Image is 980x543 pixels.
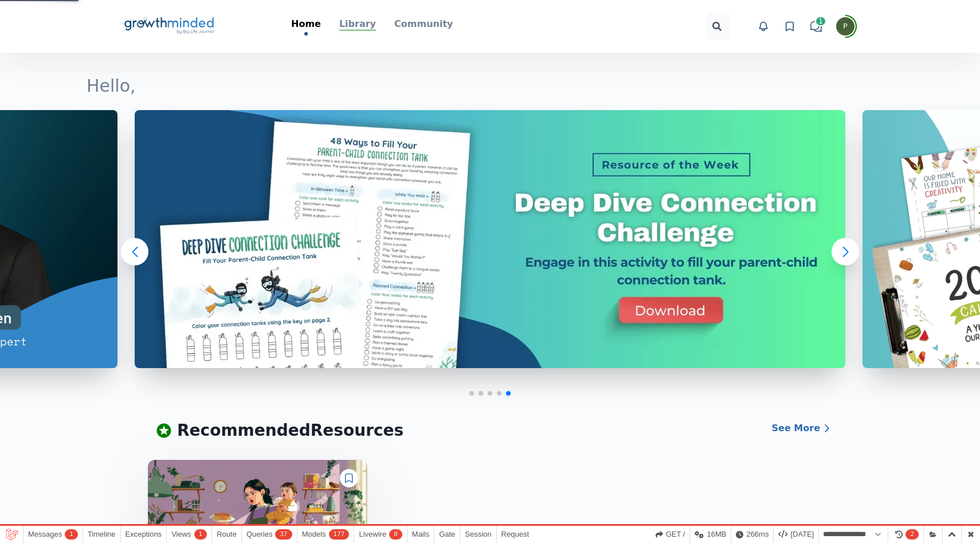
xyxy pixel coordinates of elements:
[389,529,402,540] span: 0
[87,76,893,96] h1: Hello,
[836,17,854,36] button: Progessional
[339,17,376,31] p: Library
[767,417,836,440] a: See More
[339,17,376,32] a: Library
[807,18,825,35] a: 1
[815,16,826,26] span: 1
[275,529,292,540] span: 37
[135,110,845,368] img: banner BLJ
[291,17,321,31] p: Home
[291,17,321,36] a: Home
[65,529,78,540] span: 1
[772,421,820,435] p: See More
[905,529,919,540] span: 2
[329,529,350,540] span: 177
[194,529,207,540] span: 1
[843,23,848,30] div: Progessional
[394,17,453,31] p: Community
[394,17,453,32] a: Community
[177,419,403,443] p: Recommended Resources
